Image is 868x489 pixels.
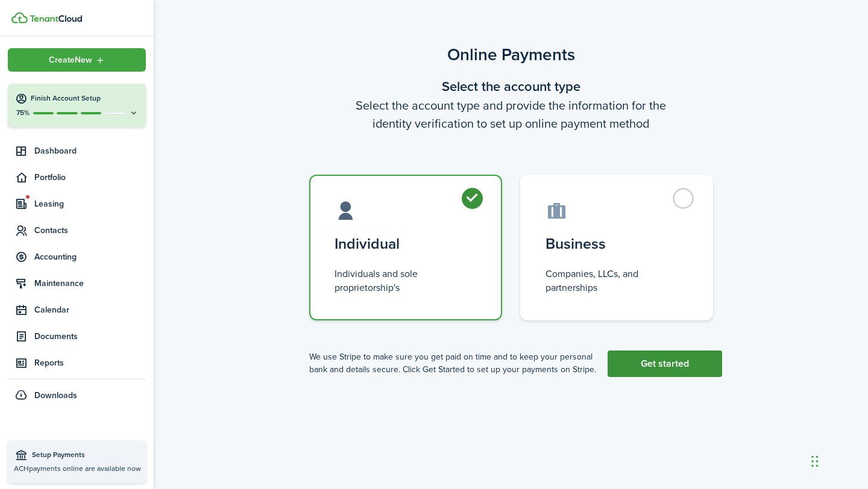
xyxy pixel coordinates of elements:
[8,351,146,375] a: Reports
[29,463,141,474] span: payments online are available now
[309,350,599,377] p: We use Stripe to make sure you get paid on time and to keep your personal bank and details secure...
[8,84,146,127] button: Finish Account Setup75%
[31,93,139,104] h4: Finish Account Setup
[811,443,819,479] div: Drag
[34,145,146,157] span: Dashboard
[608,350,722,377] a: Get started
[15,108,30,118] p: 75%
[49,56,92,64] span: Create New
[300,42,722,67] scenario-title: Online Payments
[546,233,688,255] control-radio-card-title: Business
[34,330,146,343] span: Documents
[34,304,146,316] span: Calendar
[546,267,688,294] control-radio-card-description: Companies, LLCs, and partnerships
[34,171,146,184] span: Portfolio
[8,139,146,163] a: Dashboard
[34,357,146,369] span: Reports
[300,76,722,96] wizard-step-header-title: Select the account type
[8,48,146,72] button: Open menu
[34,277,146,290] span: Maintenance
[34,389,77,402] span: Downloads
[335,267,477,294] control-radio-card-description: Individuals and sole proprietorship's
[34,198,146,210] span: Leasing
[32,449,140,461] span: Setup Payments
[34,224,146,237] span: Contacts
[808,431,868,489] iframe: Chat Widget
[34,251,146,263] span: Accounting
[335,233,477,255] control-radio-card-title: Individual
[30,15,82,22] img: TenantCloud
[300,96,722,132] wizard-step-header-description: Select the account type and provide the information for the identity verification to set up onlin...
[11,12,28,23] img: TenantCloud
[14,463,140,474] p: ACH
[8,440,146,483] a: Setup PaymentsACHpayments online are available now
